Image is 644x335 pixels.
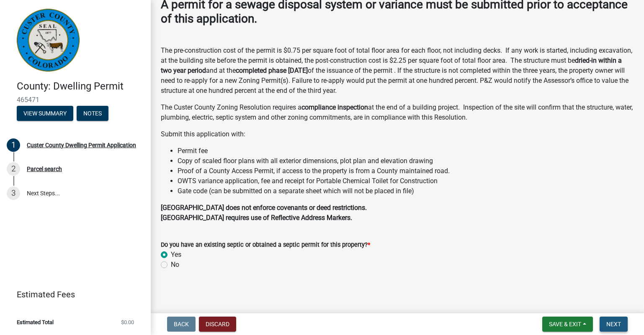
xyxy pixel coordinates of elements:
[17,80,144,92] h4: County: Dwelling Permit
[17,9,80,72] img: Custer County, Colorado
[600,317,628,332] button: Next
[178,156,634,166] li: Copy of scaled floor plans with all exterior dimensions, plot plan and elevation drawing
[7,286,137,303] a: Estimated Fees
[121,320,134,325] span: $0.00
[178,176,634,186] li: OWTS variance application, fee and receipt for Portable Chemical Toilet for Construction
[161,214,352,222] strong: [GEOGRAPHIC_DATA] requires use of Reflective Address Markers.
[17,110,73,117] wm-modal-confirm: Summary
[27,142,136,148] div: Custer County Dwelling Permit Application
[542,317,593,332] button: Save & Exit
[7,187,20,200] div: 3
[7,138,20,152] div: 1
[161,129,634,139] p: Submit this application with:
[161,204,367,212] strong: [GEOGRAPHIC_DATA] does not enforce covenants or deed restrictions.
[17,106,73,121] button: View Summary
[174,321,189,327] span: Back
[549,321,581,327] span: Save & Exit
[161,46,634,96] p: The pre-construction cost of the permit is $0.75 per square foot of total floor area for each flo...
[17,320,54,325] span: Estimated Total
[171,260,179,270] label: No
[171,250,181,260] label: Yes
[178,166,634,176] li: Proof of a County Access Permit, if access to the property is from a County maintained road.
[7,162,20,176] div: 2
[606,321,621,327] span: Next
[161,242,370,248] label: Do you have an existing septic or obtained a septic permit for this property?
[161,102,634,123] p: The Custer County Zoning Resolution requires a at the end of a building project. Inspection of th...
[27,166,62,172] div: Parcel search
[199,317,236,332] button: Discard
[17,96,134,104] span: 465471
[77,106,108,121] button: Notes
[167,317,196,332] button: Back
[236,66,308,74] strong: completed phase [DATE]
[178,146,634,156] li: Permit fee
[301,103,368,111] strong: compliance inspection
[77,110,108,117] wm-modal-confirm: Notes
[178,186,634,196] li: Gate code (can be submitted on a separate sheet which will not be placed in file)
